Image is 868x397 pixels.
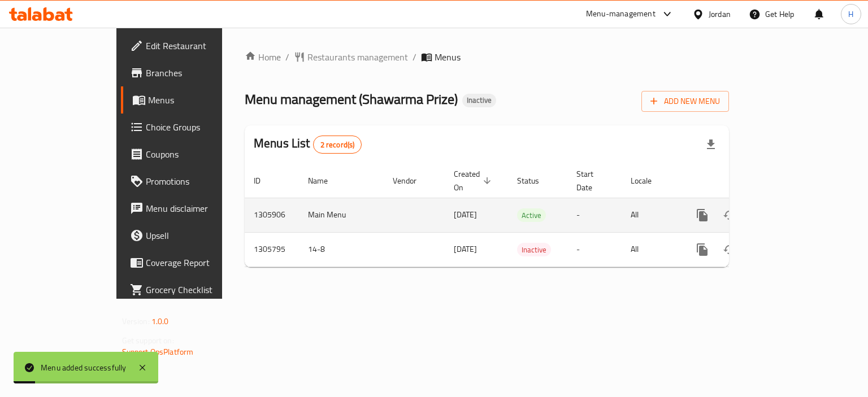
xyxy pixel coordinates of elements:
[122,344,194,359] a: Support.OpsPlatform
[567,198,622,232] td: -
[631,174,666,187] span: Locale
[148,93,253,107] span: Menus
[517,243,551,256] span: Inactive
[245,198,299,232] td: 1305906
[517,208,546,222] div: Active
[121,249,262,276] a: Coverage Report
[254,135,362,154] h2: Menus List
[41,361,127,374] div: Menu added successfully
[567,232,622,267] td: -
[413,50,416,64] li: /
[435,50,461,64] span: Menus
[146,120,253,134] span: Choice Groups
[146,256,253,269] span: Coverage Report
[314,139,362,150] span: 2 record(s)
[122,314,150,329] span: Version:
[285,50,289,64] li: /
[709,8,731,20] div: Jordan
[121,222,262,249] a: Upsell
[586,7,656,21] div: Menu-management
[245,164,806,267] table: enhanced table
[245,50,281,64] a: Home
[307,50,408,64] span: Restaurants management
[650,94,720,108] span: Add New Menu
[146,66,253,80] span: Branches
[245,50,729,64] nav: breadcrumb
[146,283,253,296] span: Grocery Checklist
[121,59,262,86] a: Branches
[454,207,477,222] span: [DATE]
[245,232,299,267] td: 1305795
[622,232,680,267] td: All
[121,276,262,303] a: Grocery Checklist
[689,236,716,263] button: more
[122,333,174,348] span: Get support on:
[462,95,496,105] span: Inactive
[462,94,496,107] div: Inactive
[146,202,253,215] span: Menu disclaimer
[121,86,262,114] a: Menus
[697,131,724,158] div: Export file
[146,174,253,188] span: Promotions
[299,198,384,232] td: Main Menu
[245,86,458,112] span: Menu management ( Shawarma Prize )
[146,229,253,242] span: Upsell
[146,147,253,161] span: Coupons
[146,39,253,53] span: Edit Restaurant
[151,314,169,329] span: 1.0.0
[622,198,680,232] td: All
[689,202,716,229] button: more
[299,232,384,267] td: 14-8
[641,91,729,112] button: Add New Menu
[121,32,262,59] a: Edit Restaurant
[848,8,853,20] span: H
[313,136,362,154] div: Total records count
[716,202,743,229] button: Change Status
[517,209,546,222] span: Active
[454,167,494,194] span: Created On
[517,174,554,187] span: Status
[121,168,262,195] a: Promotions
[576,167,608,194] span: Start Date
[254,174,275,187] span: ID
[121,141,262,168] a: Coupons
[294,50,408,64] a: Restaurants management
[454,242,477,256] span: [DATE]
[716,236,743,263] button: Change Status
[121,114,262,141] a: Choice Groups
[308,174,342,187] span: Name
[121,195,262,222] a: Menu disclaimer
[680,164,806,198] th: Actions
[393,174,431,187] span: Vendor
